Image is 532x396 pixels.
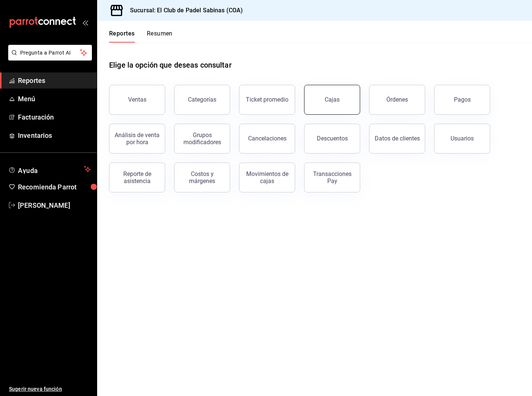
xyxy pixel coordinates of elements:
[434,85,490,115] button: Pagos
[369,124,425,154] button: Datos de clientes
[128,96,146,103] div: Ventas
[174,163,230,192] button: Costos y márgenes
[109,30,135,43] button: Reportes
[109,163,165,192] button: Reporte de asistencia
[18,182,91,192] span: Recomienda Parrot
[109,124,165,154] button: Análisis de venta por hora
[179,132,225,146] div: Grupos modificadores
[18,165,81,174] span: Ayuda
[309,170,355,185] div: Transacciones Pay
[454,96,471,103] div: Pagos
[124,6,243,15] h3: Sucursal: El Club de Padel Sabinas (COA)
[114,132,160,146] div: Análisis de venta por hora
[369,85,425,115] button: Órdenes
[239,124,295,154] button: Cancelaciones
[239,163,295,192] button: Movimientos de cajas
[9,385,91,393] span: Sugerir nueva función
[325,95,340,104] div: Cajas
[246,96,288,103] div: Ticket promedio
[109,30,173,43] div: navigation tabs
[239,85,295,115] button: Ticket promedio
[386,96,408,103] div: Órdenes
[304,124,360,154] button: Descuentos
[18,200,91,210] span: [PERSON_NAME]
[304,163,360,192] button: Transacciones Pay
[20,49,80,57] span: Pregunta a Parrot AI
[244,170,290,185] div: Movimientos de cajas
[179,170,225,185] div: Costos y márgenes
[248,135,287,142] div: Cancelaciones
[188,96,216,103] div: Categorías
[114,170,160,185] div: Reporte de asistencia
[375,135,420,142] div: Datos de clientes
[317,135,348,142] div: Descuentos
[147,30,173,43] button: Resumen
[174,85,230,115] button: Categorías
[434,124,490,154] button: Usuarios
[5,54,92,62] a: Pregunta a Parrot AI
[451,135,474,142] div: Usuarios
[304,85,360,115] a: Cajas
[8,45,92,61] button: Pregunta a Parrot AI
[18,130,91,140] span: Inventarios
[18,94,91,104] span: Menú
[18,75,91,86] span: Reportes
[18,112,91,122] span: Facturación
[109,85,165,115] button: Ventas
[174,124,230,154] button: Grupos modificadores
[82,19,88,25] button: open_drawer_menu
[109,59,232,71] h1: Elige la opción que deseas consultar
